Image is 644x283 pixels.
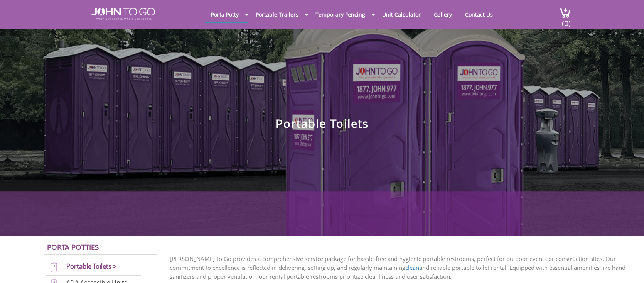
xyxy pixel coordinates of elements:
a: Contact Us [459,7,499,22]
button: Live Chat [613,252,644,283]
img: cart a [559,8,571,18]
a: clean [405,264,419,271]
a: Porta Potties [47,242,99,252]
a: Portable Trailers [250,7,304,22]
img: portable-toilets-new.png [46,262,62,273]
a: Porta Potty [205,7,244,22]
a: Unit Calculator [376,7,427,22]
p: [PERSON_NAME] To Go provides a comprehensive service package for hassle-free and hygienic portabl... [170,254,632,281]
span: (0) [561,12,571,29]
a: Portable Toilets > [66,262,117,271]
a: Temporary Fencing [310,7,371,22]
img: JOHN to go [91,8,155,20]
a: Gallery [428,7,458,22]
